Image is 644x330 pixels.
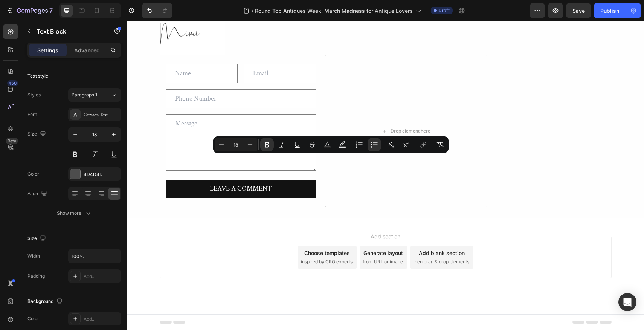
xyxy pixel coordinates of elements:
[292,228,338,236] div: Add blank section
[37,27,101,36] p: Text Block
[27,234,47,244] div: Size
[27,273,45,280] div: Padding
[618,293,636,311] div: Open Intercom Messenger
[27,129,47,139] div: Size
[84,112,119,118] div: Crimson Text
[142,3,172,18] div: Undo/Redo
[27,296,64,307] div: Background
[84,273,119,280] div: Add...
[27,206,121,220] button: Show more
[27,315,39,322] div: Color
[255,7,413,15] span: Round Top Antiques Week: March Madness for Antique Lovers
[57,209,92,217] div: Show more
[237,228,276,236] div: Generate layout
[7,80,18,86] div: 450
[49,6,53,15] p: 7
[27,253,40,260] div: Width
[84,171,119,178] div: 4D4D4D
[27,171,39,177] div: Color
[264,107,304,113] div: Drop element here
[572,8,585,14] span: Save
[177,228,223,236] div: Choose templates
[6,138,18,144] div: Beta
[236,237,276,244] span: from URL or image
[37,46,58,54] p: Settings
[438,7,450,14] span: Draft
[68,88,121,102] button: Paragraph 1
[286,237,342,244] span: then drag & drop elements
[213,136,449,153] div: Editor contextual toolbar
[174,237,226,244] span: inspired by CRO experts
[27,111,37,118] div: Font
[27,92,41,98] div: Styles
[74,46,100,54] p: Advanced
[127,21,644,330] iframe: Design area
[252,7,253,15] span: /
[27,73,48,79] div: Text style
[600,7,619,15] div: Publish
[69,249,121,263] input: Auto
[3,3,56,18] button: 7
[84,316,119,322] div: Add...
[241,211,276,219] span: Add section
[72,92,97,98] span: Paragraph 1
[594,3,626,18] button: Publish
[27,189,49,199] div: Align
[566,3,591,18] button: Save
